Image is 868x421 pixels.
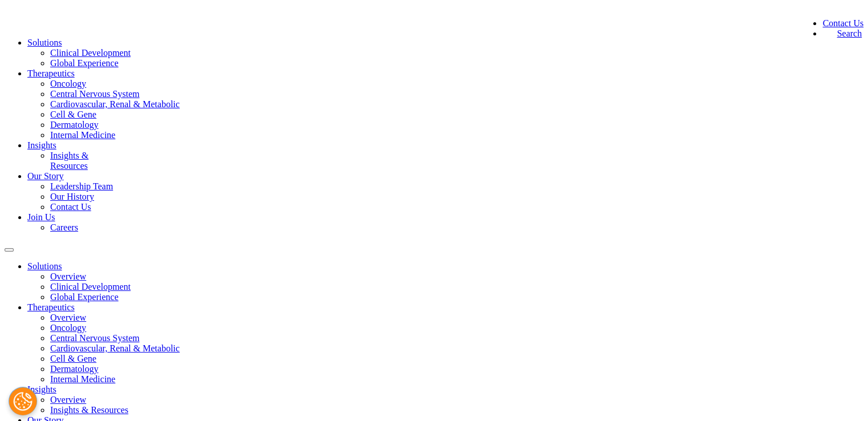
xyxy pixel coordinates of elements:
a: Solutions [27,261,62,271]
a: Careers [50,222,78,232]
a: Therapeutics [27,68,75,78]
a: Solutions [27,38,62,47]
a: Internal Medicine [50,130,115,140]
a: Global Experience [50,58,119,68]
a: Cell & Gene [50,110,96,119]
a: Overview [50,395,86,404]
a: Dermatology [50,364,98,374]
a: Central Nervous System [50,333,139,343]
a: Cardiovascular, Renal & Metabolic [50,99,180,109]
a: Clinical Development [50,48,131,58]
button: Cookies Settings [9,387,37,415]
a: Join Us [27,212,55,222]
a: Leadership Team [50,181,113,191]
a: Insights [27,384,56,394]
a: Clinical Development [50,282,131,292]
a: Insights & Resources [50,151,88,171]
a: Insights [27,140,56,150]
a: Global Experience [50,292,119,302]
a: Oncology [50,323,86,333]
a: Our History [50,192,94,201]
a: Contact Us [822,18,863,28]
a: Overview [50,313,86,322]
a: Our Story [27,171,64,181]
a: Dermatology [50,120,98,129]
a: Internal Medicine [50,374,115,384]
a: Contact Us [50,202,91,212]
a: Central Nervous System [50,89,139,99]
a: Overview [50,272,86,281]
a: Insights & Resources [50,405,128,415]
a: Search [822,29,862,38]
a: Cardiovascular, Renal & Metabolic [50,343,180,353]
img: search.svg [822,29,834,40]
a: Therapeutics [27,302,75,312]
a: Oncology [50,79,86,88]
a: Cell & Gene [50,354,96,363]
